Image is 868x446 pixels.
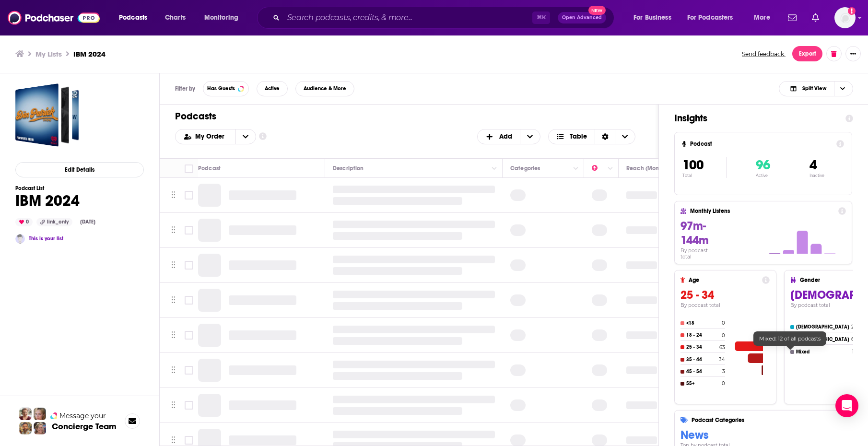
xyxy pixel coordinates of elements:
img: Barbara Profile [34,422,46,434]
button: Column Actions [570,163,582,175]
span: Toggle select row [185,191,193,200]
button: Move [170,398,176,412]
span: ⌘ K [532,12,550,24]
button: open menu [176,133,235,140]
a: Charts [159,10,191,25]
svg: Add a profile image [848,7,856,15]
span: Charts [165,11,186,24]
button: Choose View [779,81,853,96]
h4: 63 [719,344,725,351]
a: Show notifications dropdown [808,10,823,26]
button: Move [170,293,176,307]
span: For Podcasters [687,11,733,24]
span: Has Guests [207,86,235,91]
button: Edit Details [15,162,144,177]
span: Toggle select row [185,296,193,305]
span: Toggle select row [185,226,193,235]
button: Show profile menu [834,7,856,28]
span: Split View [802,86,826,91]
h4: By podcast total [680,247,720,260]
span: Monitoring [204,11,238,24]
button: Move [170,223,176,237]
span: Toggle select row [185,331,193,340]
h3: 25 - 34 [680,288,770,302]
button: Move [170,328,176,342]
h4: 35 - 44 [686,357,717,363]
h3: Podcast List [15,185,99,191]
div: Podcast [198,163,221,174]
span: Toggle select row [185,401,193,410]
div: Sort Direction [595,129,615,144]
img: Jon Profile [19,422,32,434]
img: Jules Profile [34,408,46,420]
span: Toggle select row [185,261,193,270]
img: Suzanne Elfstrom [15,234,25,244]
button: open menu [112,10,160,25]
span: Audience & More [304,86,346,91]
h4: 34 [719,356,725,363]
h3: IBM 2024 [73,49,106,59]
button: open menu [235,129,256,144]
p: Inactive [809,173,824,178]
h2: Choose List sort [175,129,256,144]
span: 97m-144m [680,219,709,247]
button: + Add [477,129,540,144]
h1: Podcasts [175,110,635,122]
button: Choose View [548,129,636,144]
span: 96 [756,157,770,173]
h4: 65 [851,336,857,342]
h4: By podcast total [680,302,770,308]
span: 100 [682,157,704,173]
span: Message your [59,411,106,421]
p: Total [682,173,726,178]
button: Active [257,81,288,96]
div: link_only [36,218,72,226]
span: More [754,11,770,24]
button: Column Actions [605,163,616,175]
h4: 3 [722,368,725,375]
h4: 0 [722,320,725,326]
h1: Insights [674,112,838,124]
p: Active [756,173,770,178]
h4: 0 [722,332,725,339]
h4: 0 [722,380,725,387]
span: IBM 2024 [15,83,79,147]
button: open menu [747,10,782,25]
span: For Business [633,11,671,24]
h3: Concierge Team [52,422,117,431]
button: open menu [681,10,747,25]
button: Open AdvancedNew [558,12,606,23]
a: My Lists [35,49,62,59]
h1: IBM 2024 [15,191,99,210]
h4: Podcast Categories [692,417,868,423]
img: Sydney Profile [19,408,32,420]
h4: <18 [686,320,720,326]
a: Show additional information [259,132,267,141]
span: My Order [195,133,228,140]
div: Mixed: 12 of all podcasts [753,331,826,346]
h4: 45 - 54 [686,369,720,375]
h3: Filter by [175,85,195,92]
button: Move [170,188,176,202]
h4: 25 - 34 [686,344,717,350]
h4: 23 [851,324,857,330]
img: Podchaser - Follow, Share and Rate Podcasts [8,9,100,27]
span: New [588,6,606,15]
h4: [DEMOGRAPHIC_DATA] [796,324,849,330]
input: Search podcasts, credits, & more... [283,10,532,25]
button: Export [792,46,822,61]
h4: 55+ [686,381,720,387]
span: Active [265,86,280,91]
span: Add [499,133,512,140]
img: User Profile [834,7,856,28]
a: This is your list [29,235,63,242]
h4: Podcast [690,141,833,147]
button: Move [170,258,176,272]
h4: Mixed [796,349,850,355]
button: Send feedback. [739,50,788,58]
